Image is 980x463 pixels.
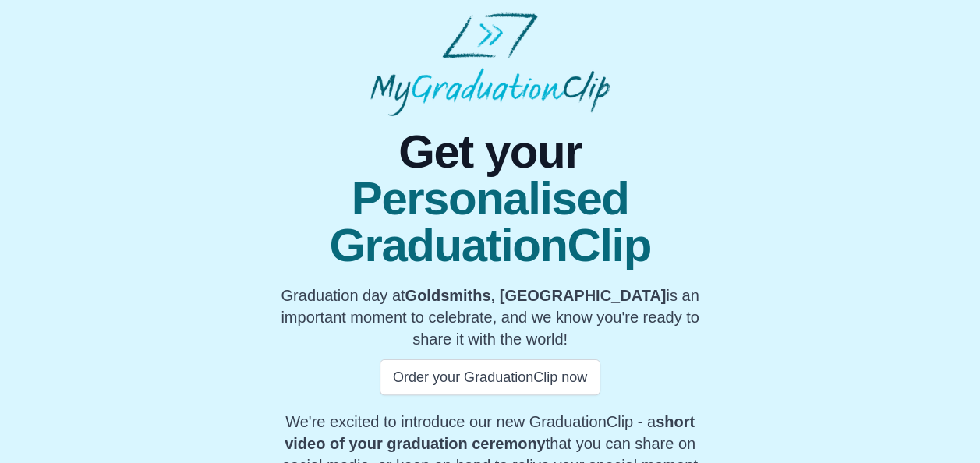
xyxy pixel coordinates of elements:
[264,285,716,350] p: Graduation day at is an important moment to celebrate, and we know you're ready to share it with ...
[285,413,695,452] b: short video of your graduation ceremony
[370,12,609,116] img: MyGraduationClip
[264,129,716,175] span: Get your
[405,287,666,304] b: Goldsmiths, [GEOGRAPHIC_DATA]
[264,175,716,269] span: Personalised GraduationClip
[380,359,600,395] button: Order your GraduationClip now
